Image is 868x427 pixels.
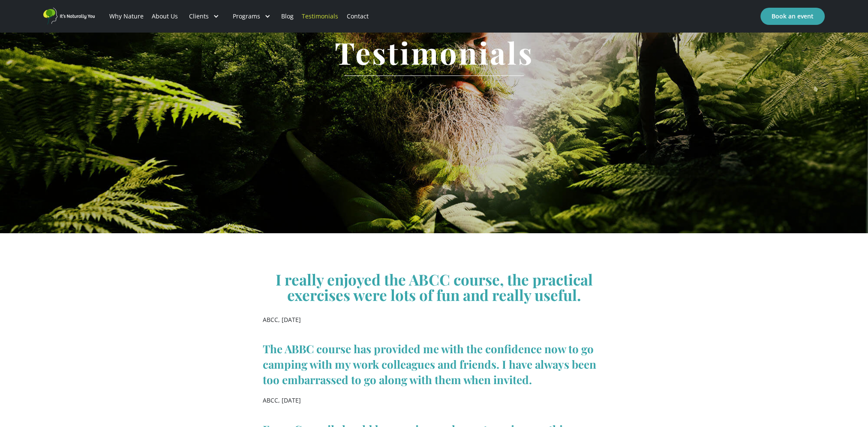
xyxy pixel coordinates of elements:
[147,2,182,31] a: About Us
[263,272,606,307] h2: I really enjoyed the ABCC course, the practical exercises were lots of fun and really useful.
[263,388,606,405] p: ABCC, [DATE]
[322,36,547,69] h1: Testimonials
[263,307,606,324] p: ABCC, [DATE]
[760,8,825,25] a: Book an event
[277,2,298,31] a: Blog
[226,2,277,31] div: Programs
[182,2,226,31] div: Clients
[263,341,606,388] h2: The ABBC course has provided me with the confidence now to go camping with my work colleagues and...
[105,2,147,31] a: Why Nature
[233,12,260,21] div: Programs
[189,12,209,21] div: Clients
[342,2,372,31] a: Contact
[43,8,95,24] a: home
[298,2,342,31] a: Testimonials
